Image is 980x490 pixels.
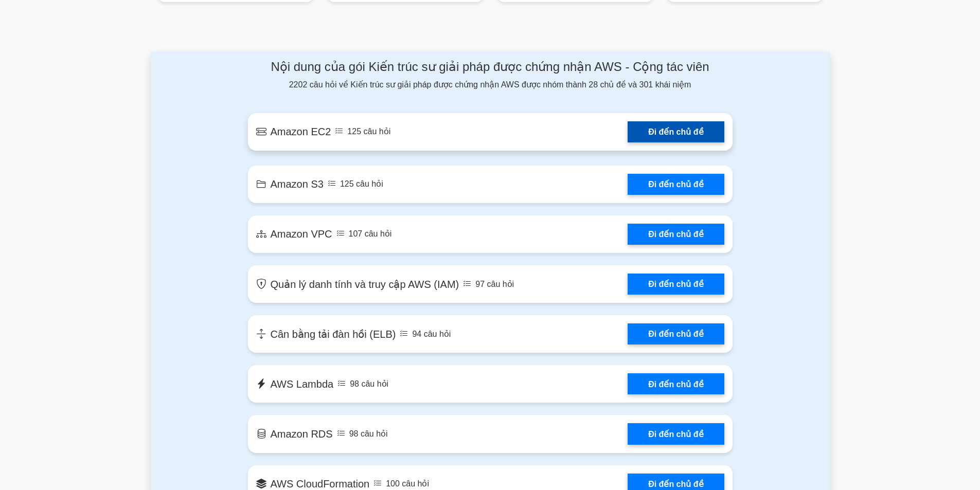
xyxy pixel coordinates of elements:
[628,373,724,394] a: Đi đến chủ đề
[628,121,724,142] a: Đi đến chủ đề
[628,174,724,195] a: Đi đến chủ đề
[628,423,724,444] a: Đi đến chủ đề
[628,274,724,295] a: Đi đến chủ đề
[289,80,691,89] font: 2202 câu hỏi về Kiến trúc sư giải pháp được chứng nhận AWS được nhóm thành 28 chủ đề và 301 khái ...
[628,323,724,344] a: Đi đến chủ đề
[628,224,724,245] a: Đi đến chủ đề
[271,60,709,74] font: Nội dung của gói Kiến trúc sư giải pháp được chứng nhận AWS - Cộng tác viên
